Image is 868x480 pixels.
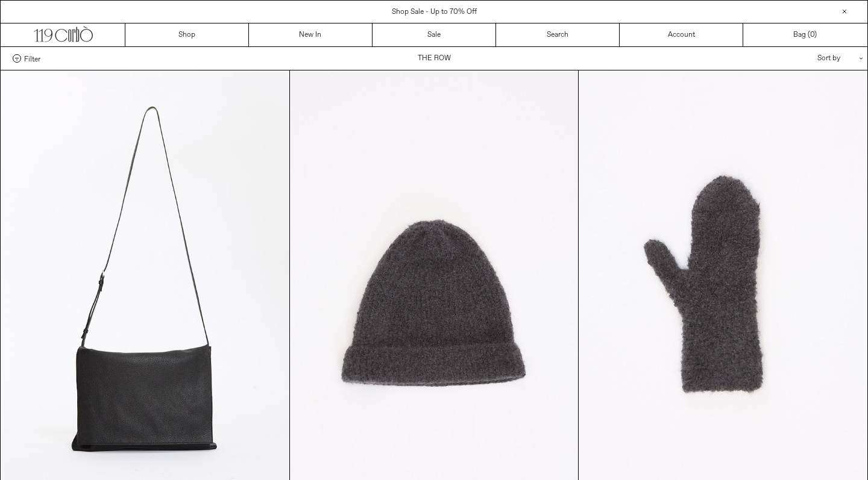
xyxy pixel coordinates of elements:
a: Search [496,23,620,46]
a: Shop [125,23,249,46]
span: ) [810,30,817,40]
a: Shop Sale - Up to 70% Off [392,7,477,17]
a: Account [620,23,743,46]
a: New In [249,23,373,46]
div: Sort by [747,47,855,70]
span: 0 [810,30,814,40]
a: Sale [373,23,496,46]
span: Filter [24,54,40,63]
a: Bag () [743,23,867,46]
